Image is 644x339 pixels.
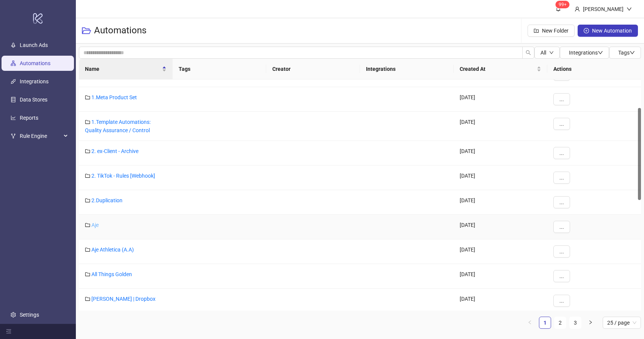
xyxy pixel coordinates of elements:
[85,296,90,302] span: folder
[549,50,554,55] span: down
[11,133,16,139] span: fork
[618,50,635,56] span: Tags
[575,6,580,12] span: user
[85,119,90,125] span: folder
[553,221,570,233] button: ...
[20,60,50,66] a: Automations
[20,78,49,84] a: Integrations
[553,147,570,159] button: ...
[559,175,564,181] span: ...
[526,50,531,55] span: search
[578,25,638,37] button: New Automation
[91,271,132,277] a: All Things Golden
[20,97,47,103] a: Data Stores
[539,317,551,328] a: 1
[454,289,547,313] div: [DATE]
[603,317,641,329] div: Page Size
[79,59,173,80] th: Name
[91,296,156,302] a: [PERSON_NAME] | Dropbox
[560,47,609,59] button: Integrationsdown
[6,329,11,334] span: menu-fold
[20,312,39,318] a: Settings
[559,298,564,304] span: ...
[553,270,570,282] button: ...
[454,239,547,264] div: [DATE]
[609,47,641,59] button: Tagsdown
[173,59,266,80] th: Tags
[94,25,146,37] h3: Automations
[454,141,547,166] div: [DATE]
[91,173,155,179] a: 2. TikTok - Rules [Webhook]
[85,148,90,154] span: folder
[627,6,632,12] span: down
[528,25,575,37] button: New Folder
[584,317,597,329] li: Next Page
[553,172,570,184] button: ...
[85,95,90,100] span: folder
[85,272,90,277] span: folder
[588,320,593,325] span: right
[85,173,90,178] span: folder
[91,94,137,100] a: 1.Meta Product Set
[559,248,564,255] span: ...
[454,112,547,141] div: [DATE]
[85,119,151,133] a: 1.Template Automations: Quality Assurance / Control
[360,59,454,80] th: Integrations
[584,317,597,329] button: right
[607,317,636,328] span: 25 / page
[524,317,536,329] button: left
[539,317,551,329] li: 1
[454,190,547,215] div: [DATE]
[559,96,564,102] span: ...
[540,50,546,56] span: All
[580,5,627,13] div: [PERSON_NAME]
[554,317,566,328] a: 2
[559,224,564,230] span: ...
[598,50,603,55] span: down
[85,222,90,228] span: folder
[569,317,581,329] li: 3
[554,317,566,329] li: 2
[556,6,561,11] span: bell
[85,247,90,252] span: folder
[454,166,547,190] div: [DATE]
[547,59,641,80] th: Actions
[553,295,570,307] button: ...
[584,28,589,33] span: plus-circle
[553,245,570,258] button: ...
[630,50,635,55] span: down
[528,320,532,325] span: left
[91,148,138,154] a: 2. ex-Client - Archive
[556,1,570,8] sup: 1557
[559,199,564,205] span: ...
[91,247,134,253] a: Aje Athletica (A.A)
[559,273,564,279] span: ...
[454,59,547,80] th: Created At
[91,222,99,228] a: Aje
[553,118,570,130] button: ...
[592,28,632,34] span: New Automation
[454,264,547,289] div: [DATE]
[559,121,564,127] span: ...
[524,317,536,329] li: Previous Page
[460,65,535,73] span: Created At
[20,42,48,48] a: Launch Ads
[534,28,539,33] span: folder-add
[20,115,38,121] a: Reports
[454,87,547,112] div: [DATE]
[85,65,160,73] span: Name
[91,197,123,203] a: 2.Duplication
[266,59,360,80] th: Creator
[82,26,91,35] span: folder-open
[559,150,564,156] span: ...
[454,215,547,239] div: [DATE]
[20,128,61,144] span: Rule Engine
[553,93,570,105] button: ...
[569,50,603,56] span: Integrations
[570,317,581,328] a: 3
[534,47,560,59] button: Alldown
[542,28,569,34] span: New Folder
[553,196,570,208] button: ...
[85,198,90,203] span: folder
